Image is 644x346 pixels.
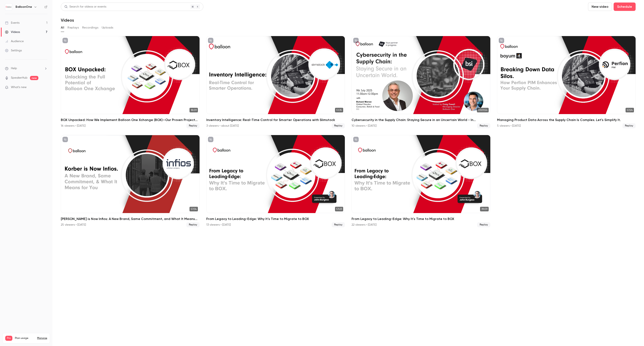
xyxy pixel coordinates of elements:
[37,337,47,340] a: Manage
[499,38,504,43] button: unpublished
[16,5,32,9] h6: BalloonOne
[352,135,490,227] a: 39:09From Legacy to Leading-Edge: Why It's Time to Migrate to BOX22 viewers • [DATE]Replay
[352,36,490,128] li: Cybersecurity in the Supply Chain: Staying Secure in an Uncertain World - In partnership with BSI
[332,123,345,128] span: Replay
[353,38,359,43] button: unpublished
[353,137,359,142] button: unpublished
[186,222,200,227] span: Replay
[332,222,345,227] span: Replay
[5,336,12,341] span: Pro
[352,135,490,227] li: From Legacy to Leading-Edge: Why It's Time to Migrate to BOX
[497,36,636,128] a: 57:24Managing Product Data Across the Supply Chain Is Complex. Let’s Simplify It.5 viewers • [DAT...
[61,18,74,23] h1: Videos
[61,135,200,227] a: 57:34[PERSON_NAME] is Now Infios: A New Brand, Same Commitment, and What It Means for You.25 view...
[62,38,68,43] button: unpublished
[11,76,27,80] a: SpeakerHub
[186,123,200,128] span: Replay
[64,5,106,9] div: Search for videos or events
[61,223,86,227] div: 25 viewers • [DATE]
[5,66,47,71] li: help-dropdown-opener
[335,207,343,211] span: 57:23
[206,135,345,227] a: 57:23From Legacy to Leading-Edge: Why It's Time to Migrate to BOX13 viewers • [DATE]Replay
[5,30,20,34] div: Videos
[497,124,521,128] div: 5 viewers • [DATE]
[206,36,345,128] a: 51:35Inventory Intelligence: Real-Time Control for Smarter Operations with Slimstock3 viewers • a...
[335,108,343,112] span: 51:35
[614,3,636,11] button: Schedule
[5,21,19,25] div: Events
[61,36,636,227] ul: Videos
[190,108,198,112] span: 18:09
[352,216,490,221] h2: From Legacy to Leading-Edge: Why It's Time to Migrate to BOX
[11,85,27,90] span: What's new
[477,123,490,128] span: Replay
[61,3,636,343] section: Videos
[190,207,198,211] span: 57:34
[15,337,35,340] span: Plan usage
[61,36,200,128] li: BOX Unpacked: How We Implement Balloon One Xchange (BOX)—Our Proven Project Methodology
[352,124,377,128] div: 10 viewers • [DATE]
[352,36,490,128] a: 01:01:54Cybersecurity in the Supply Chain: Staying Secure in an Uncertain World - In partnership ...
[61,216,200,221] h2: [PERSON_NAME] is Now Infios: A New Brand, Same Commitment, and What It Means for You.
[5,48,22,53] div: Settings
[206,124,239,128] div: 3 viewers • about [DATE]
[206,216,345,221] h2: From Legacy to Leading-Edge: Why It's Time to Migrate to BOX
[61,117,200,122] h2: BOX Unpacked: How We Implement Balloon One Xchange (BOX)—Our Proven Project Methodology
[497,36,636,128] li: Managing Product Data Across the Supply Chain Is Complex. Let’s Simplify It.
[352,223,377,227] div: 22 viewers • [DATE]
[102,24,113,31] button: Uploads
[42,86,47,89] iframe: Noticeable Trigger
[68,24,79,31] button: Replays
[206,117,345,122] h2: Inventory Intelligence: Real-Time Control for Smarter Operations with Slimstock
[208,38,213,43] button: unpublished
[588,3,612,11] button: New video
[622,123,636,128] span: Replay
[477,108,489,112] span: 01:01:54
[61,36,200,128] a: 18:09BOX Unpacked: How We Implement Balloon One Xchange (BOX)—Our Proven Project Methodology16 vi...
[61,124,86,128] div: 16 viewers • [DATE]
[497,117,636,122] h2: Managing Product Data Across the Supply Chain Is Complex. Let’s Simplify It.
[61,24,64,31] button: All
[206,223,231,227] div: 13 viewers • [DATE]
[477,222,490,227] span: Replay
[208,137,213,142] button: unpublished
[206,36,345,128] li: Inventory Intelligence: Real-Time Control for Smarter Operations with Slimstock
[480,207,489,211] span: 39:09
[206,135,345,227] li: From Legacy to Leading-Edge: Why It's Time to Migrate to BOX
[5,4,12,10] img: BalloonOne
[30,76,38,80] span: new
[352,117,490,122] h2: Cybersecurity in the Supply Chain: Staying Secure in an Uncertain World - In partnership with BSI
[61,135,200,227] li: Korber is Now Infios: A New Brand, Same Commitment, and What It Means for You.
[82,24,98,31] button: Recordings
[11,66,17,71] span: Help
[5,39,24,43] div: Audience
[626,108,634,112] span: 57:24
[62,137,68,142] button: unpublished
